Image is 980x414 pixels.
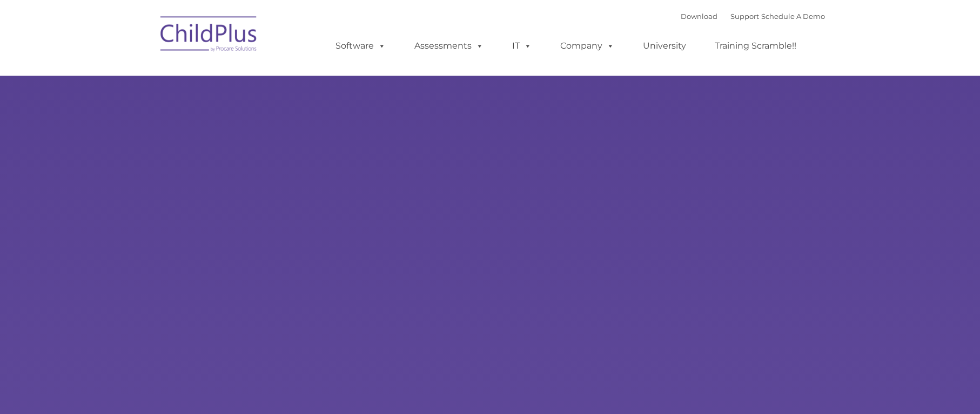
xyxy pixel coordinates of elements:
[155,9,263,63] img: ChildPlus by Procare Solutions
[730,12,759,21] a: Support
[501,35,542,57] a: IT
[549,35,625,57] a: Company
[404,35,494,57] a: Assessments
[325,35,397,57] a: Software
[632,35,697,57] a: University
[681,12,825,21] font: |
[704,35,807,57] a: Training Scramble!!
[681,12,717,21] a: Download
[761,12,825,21] a: Schedule A Demo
